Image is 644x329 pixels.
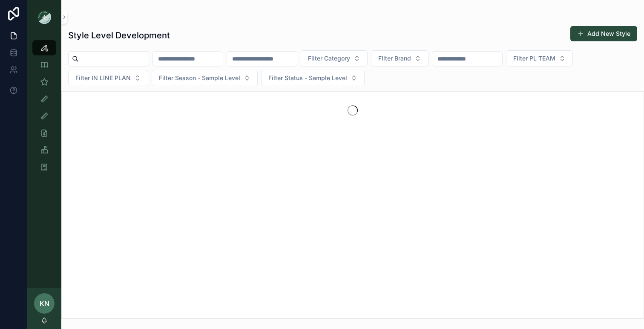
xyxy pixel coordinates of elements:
button: Select Button [301,50,368,66]
span: KN [40,298,49,309]
img: App logo [37,10,51,24]
span: Filter Status - Sample Level [268,74,347,82]
span: Filter IN LINE PLAN [75,74,131,82]
div: scrollable content [27,34,61,186]
h1: Style Level Development [68,29,170,41]
span: Filter Category [308,54,350,63]
button: Select Button [506,50,573,66]
button: Select Button [261,70,365,86]
button: Add New Style [570,26,637,41]
button: Select Button [152,70,258,86]
button: Select Button [68,70,148,86]
span: Filter Season - Sample Level [159,74,240,82]
button: Select Button [371,50,428,66]
span: Filter Brand [378,54,411,63]
span: Filter PL TEAM [513,54,555,63]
